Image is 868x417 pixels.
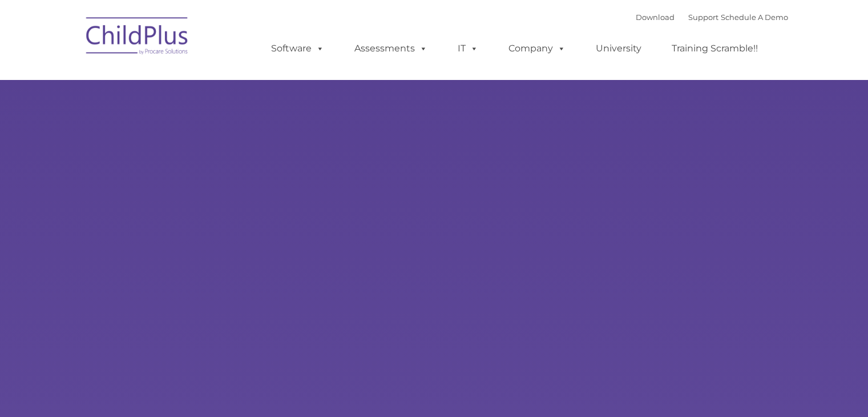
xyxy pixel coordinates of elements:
a: Training Scramble!! [660,37,769,60]
a: Company [497,37,577,60]
img: ChildPlus by Procare Solutions [80,9,195,66]
a: Software [260,37,336,60]
a: Download [636,13,675,22]
a: University [584,37,653,60]
a: Assessments [343,37,439,60]
a: IT [446,37,490,60]
a: Schedule A Demo [721,13,788,22]
a: Support [688,13,718,22]
font: | [636,13,788,22]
